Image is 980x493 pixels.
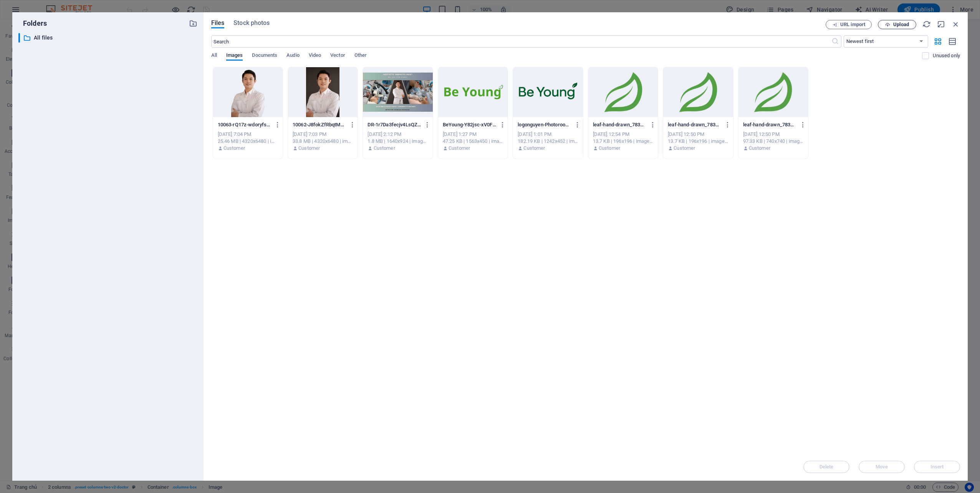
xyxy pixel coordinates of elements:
p: All files [34,33,183,42]
div: 47.25 KB | 1563x450 | image/png [443,138,503,145]
i: Minimize [937,20,945,28]
p: Displays only files that are not in use on the website. Files added during this session can still... [933,52,960,59]
div: [DATE] 1:27 PM [443,131,503,138]
p: Customer [599,145,620,152]
p: 10062-J8fokZfRbqtMD95xzBIdjg.png [293,121,346,128]
span: Other [354,51,367,61]
span: Files [211,18,225,28]
div: 13.7 KB | 196x196 | image/png [668,138,728,145]
div: 33.8 MB | 4320x6480 | image/png [293,138,353,145]
div: [DATE] 12:50 PM [668,131,728,138]
p: logonguyen-Photoroom-bZPgtKbNB0ISM7VS13Lg1w.png [518,121,571,128]
input: Search [211,35,831,48]
span: All [211,51,217,61]
i: Close [952,20,960,28]
span: Upload [893,22,909,27]
p: BeYoung-Y82jsc-xV0F4nyYqnfX-vQ.png [443,121,496,128]
span: Video [309,51,321,61]
div: 97.33 KB | 740x740 | image/png [743,138,803,145]
div: [DATE] 7:04 PM [218,131,278,138]
p: Customer [298,145,320,152]
button: Upload [878,20,916,29]
div: [DATE] 1:01 PM [518,131,578,138]
span: Images [226,51,243,61]
p: Folders [18,18,47,28]
div: [DATE] 7:03 PM [293,131,353,138]
div: [DATE] 12:50 PM [743,131,803,138]
p: Customer [449,145,470,152]
i: Create new folder [189,19,197,28]
p: Customer [223,145,245,152]
p: DR-1r7Da3fecjv4LsQZl5z-eA.png [367,121,421,128]
span: Documents [252,51,277,61]
p: leaf-hand-drawn_78370-6460-Photoroom-DlCBwFwJnUq2dwvQqn78AA-IbhwABVQ7KbuHNYlETk0_g-T7SL3chiZ_arBy... [593,121,646,128]
p: leaf-hand-drawn_78370-6460-Photoroom-DlCBwFwJnUq2dwvQqn78AA-IbhwABVQ7KbuHNYlETk0_g.png [668,121,721,128]
span: Stock photos [233,18,270,28]
p: leaf-hand-drawn_78370-6460-Photoroom-DlCBwFwJnUq2dwvQqn78AA.png [743,121,796,128]
p: Customer [674,145,695,152]
div: ​ [18,33,20,43]
div: 1.8 MB | 1640x924 | image/png [367,138,428,145]
div: 182.19 KB | 1242x452 | image/png [518,138,578,145]
i: Reload [922,20,931,28]
span: Audio [286,51,299,61]
div: [DATE] 2:12 PM [367,131,428,138]
p: Customer [374,145,395,152]
span: URL import [840,22,865,27]
div: 13.7 KB | 196x196 | image/png [593,138,653,145]
p: Customer [523,145,545,152]
p: 10063-rQ17z-wdoryfsboZHnHuvQ.png [218,121,271,128]
div: [DATE] 12:54 PM [593,131,653,138]
span: Vector [330,51,345,61]
p: Customer [749,145,770,152]
div: 25.46 MB | 4320x6480 | image/png [218,138,278,145]
button: URL import [826,20,872,29]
